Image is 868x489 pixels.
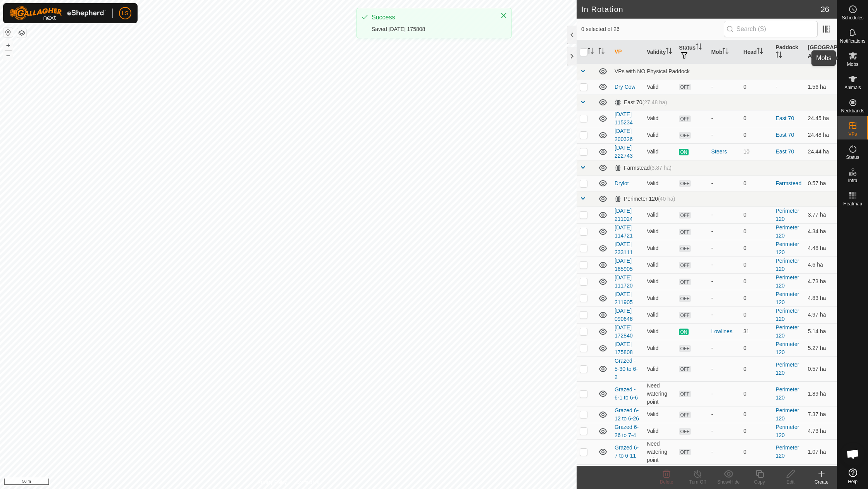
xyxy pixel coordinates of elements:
td: 0.57 ha [805,356,837,381]
td: Valid [644,323,676,340]
td: Valid [644,79,676,95]
div: Steers [711,148,737,156]
span: ON [679,149,688,155]
span: 26 [821,3,829,15]
a: Contact Us [296,479,319,486]
span: Notifications [840,39,865,43]
td: 0 [741,290,773,306]
td: 24.44 ha [805,143,837,160]
td: 31 [741,323,773,340]
td: 7.37 ha [805,406,837,423]
p-sorticon: Activate to sort [722,49,728,55]
a: [DATE] 200326 [615,128,633,142]
div: Open chat [841,443,865,466]
div: - [711,294,737,302]
div: - [711,311,737,319]
td: 0 [741,207,773,223]
td: 0.57 ha [805,176,837,191]
span: OFF [679,391,691,397]
span: OFF [679,115,691,122]
span: OFF [679,428,691,435]
button: Close [498,10,509,21]
a: [DATE] 211905 [615,291,633,305]
td: Valid [644,176,676,191]
a: Drylot [615,180,629,186]
a: [DATE] 090646 [615,308,633,322]
div: - [711,131,737,139]
a: [DATE] 222743 [615,145,633,159]
a: East 70 [776,115,794,121]
span: OFF [679,245,691,252]
td: 0 [741,240,773,257]
span: OFF [679,132,691,139]
span: ON [679,329,688,335]
td: 0 [741,110,773,127]
a: East 70 [776,148,794,155]
span: OFF [679,345,691,352]
a: Perimeter 120 [776,258,799,272]
td: 0 [741,306,773,323]
td: 1.07 ha [805,439,837,464]
div: - [711,261,737,269]
td: Need watering point [644,439,676,464]
th: Status [676,40,708,64]
td: 0 [741,356,773,381]
img: Gallagher Logo [9,6,106,20]
span: Infra [848,178,857,183]
div: - [711,211,737,219]
a: Perimeter 120 [776,308,799,322]
div: - [711,114,737,122]
div: Show/Hide [713,479,744,486]
td: 4.6 ha [805,257,837,273]
span: Delete [660,479,673,485]
button: Map Layers [17,28,26,38]
a: Perimeter 120 [776,224,799,239]
div: Farmstead [615,165,672,171]
td: Valid [644,110,676,127]
a: [DATE] 233111 [615,241,633,255]
a: Grazed 6-7 to 6-11 [615,444,639,459]
span: 0 selected of 26 [581,25,724,33]
h2: In Rotation [581,5,821,14]
span: OFF [679,262,691,269]
td: 0 [741,176,773,191]
td: 5.14 ha [805,323,837,340]
a: Grazed - 5-30 to 6-2 [615,358,638,380]
th: VP [611,40,644,64]
button: – [3,51,13,60]
span: (40 ha) [658,196,675,202]
a: Perimeter 120 [776,386,799,401]
a: Perimeter 120 [776,274,799,289]
div: - [711,410,737,418]
a: Grazed - 6-1 to 6-6 [615,386,638,401]
td: Valid [644,257,676,273]
p-sorticon: Activate to sort [820,53,826,59]
span: (27.48 ha) [642,99,667,105]
span: OFF [679,312,691,319]
td: Valid [644,340,676,356]
span: OFF [679,449,691,455]
button: Reset Map [3,28,13,37]
button: + [3,41,13,50]
a: Dry Cow [615,84,635,90]
td: 4.83 ha [805,290,837,306]
div: Perimeter 120 [615,196,675,202]
div: VPs with NO Physical Paddock [615,68,834,74]
span: Animals [844,85,861,90]
a: Perimeter 120 [776,444,799,459]
span: OFF [679,180,691,187]
td: Valid [644,143,676,160]
th: Mob [708,40,740,64]
td: 4.34 ha [805,223,837,240]
a: Perimeter 120 [776,291,799,305]
a: Farmstead [776,180,802,186]
a: Perimeter 120 [776,241,799,255]
a: Grazed 6-26 to 7-4 [615,424,639,438]
a: Perimeter 120 [776,362,799,376]
td: - [773,79,805,95]
span: OFF [679,212,691,219]
p-sorticon: Activate to sort [587,49,594,55]
a: [DATE] 114721 [615,224,633,239]
div: - [711,365,737,373]
div: - [711,227,737,236]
